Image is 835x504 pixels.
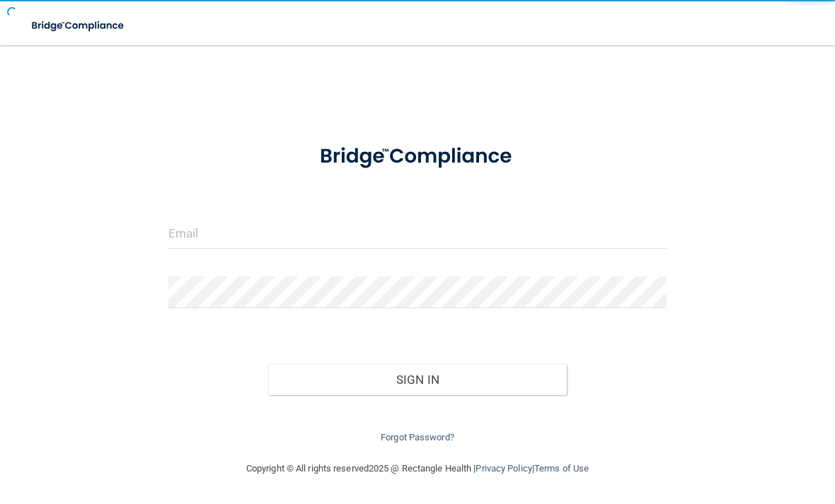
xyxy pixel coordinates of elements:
img: bridge_compliance_login_screen.278c3ca4.svg [299,130,537,183]
div: Copyright © All rights reserved 2025 @ Rectangle Health | | [159,446,676,491]
a: Forgot Password? [381,432,454,443]
input: Email [168,217,667,249]
img: bridge_compliance_login_screen.278c3ca4.svg [21,11,136,40]
a: Terms of Use [534,463,589,474]
button: Sign In [268,364,567,395]
a: Privacy Policy [476,463,531,474]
